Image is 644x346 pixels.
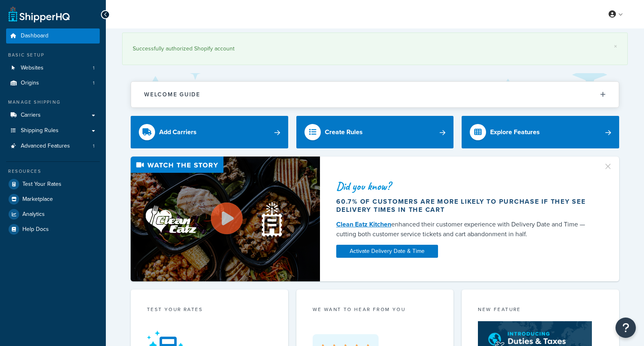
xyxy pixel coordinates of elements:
li: Advanced Features [6,139,100,154]
div: Did you know? [336,181,594,192]
div: Resources [6,168,100,175]
div: Successfully authorized Shopify account [133,43,617,54]
div: Manage Shipping [6,99,100,106]
div: 60.7% of customers are more likely to purchase if they see delivery times in the cart [336,198,594,214]
a: Analytics [6,207,100,222]
a: Activate Delivery Date & Time [336,245,438,258]
span: Shipping Rules [21,127,59,134]
a: Carriers [6,108,100,123]
span: Carriers [21,112,41,119]
span: 1 [93,65,94,72]
img: Video thumbnail [131,157,320,281]
span: Advanced Features [21,143,70,150]
a: Shipping Rules [6,123,100,138]
a: Create Rules [296,116,454,148]
li: Websites [6,61,100,76]
a: Marketplace [6,192,100,207]
button: Open Resource Center [616,318,636,338]
a: Dashboard [6,28,100,44]
a: Websites1 [6,61,100,76]
a: Explore Features [462,116,619,148]
span: Marketplace [22,196,53,203]
a: Advanced Features1 [6,139,100,154]
div: Basic Setup [6,52,100,59]
div: Test your rates [147,306,272,315]
a: Add Carriers [131,116,288,148]
div: Add Carriers [159,126,197,138]
span: 1 [93,143,94,150]
a: Help Docs [6,222,100,237]
span: 1 [93,80,94,87]
div: New Feature [478,306,603,315]
h2: Welcome Guide [144,91,200,98]
a: Origins1 [6,76,100,91]
div: Explore Features [490,126,540,138]
button: Welcome Guide [131,82,619,107]
span: Test Your Rates [22,181,61,188]
div: Create Rules [325,126,363,138]
span: Dashboard [21,33,48,39]
span: Help Docs [22,226,49,233]
span: Analytics [22,211,45,218]
span: Origins [21,80,39,87]
li: Origins [6,76,100,91]
a: Test Your Rates [6,177,100,191]
div: enhanced their customer experience with Delivery Date and Time — cutting both customer service ti... [336,220,594,239]
p: we want to hear from you [313,306,438,313]
a: × [614,43,617,50]
span: Websites [21,65,44,72]
a: Clean Eatz Kitchen [336,220,391,229]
